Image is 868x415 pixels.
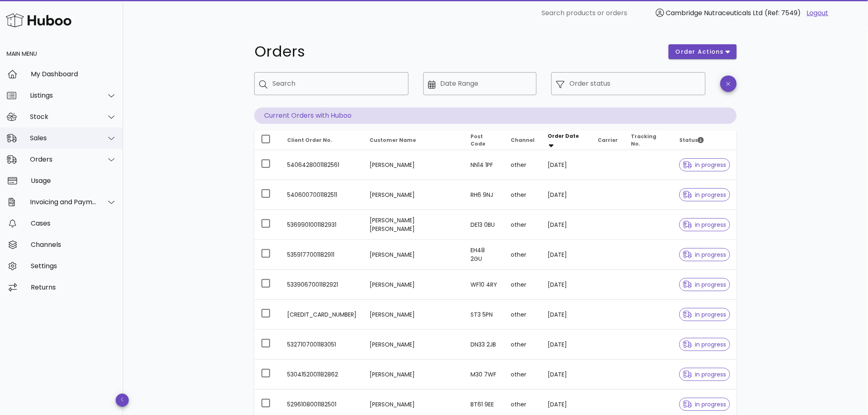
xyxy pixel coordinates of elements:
td: ST3 5PN [464,300,504,330]
td: 5369901001182931 [281,210,363,240]
span: Client Order No. [287,137,332,144]
td: [PERSON_NAME] [363,330,464,360]
th: Tracking No. [624,130,673,150]
span: in progress [683,252,726,258]
td: [PERSON_NAME] [363,360,464,390]
button: order actions [669,44,737,59]
div: Settings [31,262,116,270]
div: Orders [30,155,97,163]
td: [DATE] [541,150,591,180]
td: [PERSON_NAME] [363,180,464,210]
td: DE13 0BU [464,210,504,240]
div: Channels [31,241,116,249]
div: Cases [31,219,116,227]
div: Returns [31,283,116,291]
th: Status [673,130,737,150]
td: WF10 4RY [464,270,504,300]
div: Listings [30,91,97,99]
span: Tracking No. [631,133,656,147]
td: other [504,210,541,240]
div: Invoicing and Payments [30,198,97,206]
span: in progress [683,222,726,228]
h1: Orders [254,44,659,59]
td: other [504,240,541,270]
td: [CREDIT_CARD_NUMBER] [281,300,363,330]
td: DN33 2JB [464,330,504,360]
span: Carrier [598,137,618,144]
th: Carrier [591,130,624,150]
span: in progress [683,401,726,407]
th: Customer Name [363,130,464,150]
td: other [504,180,541,210]
td: other [504,270,541,300]
span: Status [679,137,704,144]
td: M30 7WF [464,360,504,390]
span: in progress [683,162,726,168]
td: [DATE] [541,180,591,210]
td: 5327107001183051 [281,330,363,360]
td: NN14 1PF [464,150,504,180]
td: [PERSON_NAME] [363,300,464,330]
td: [PERSON_NAME] [PERSON_NAME] [363,210,464,240]
span: Post Code [471,133,485,147]
td: [DATE] [541,240,591,270]
td: [PERSON_NAME] [363,270,464,300]
td: [PERSON_NAME] [363,240,464,270]
th: Order Date: Sorted descending. Activate to remove sorting. [541,130,591,150]
span: in progress [683,342,726,347]
span: Customer Name [370,137,416,144]
span: Order Date [548,132,579,139]
div: My Dashboard [31,70,116,78]
td: [DATE] [541,360,591,390]
td: other [504,330,541,360]
span: in progress [683,192,726,198]
p: Current Orders with Huboo [254,107,737,124]
a: Logout [807,8,829,18]
td: 5304152001182862 [281,360,363,390]
div: Stock [30,113,97,121]
img: Huboo Logo [6,11,71,29]
td: 5406428001182561 [281,150,363,180]
td: other [504,150,541,180]
th: Client Order No. [281,130,363,150]
td: [DATE] [541,300,591,330]
td: other [504,360,541,390]
td: 5359177001182911 [281,240,363,270]
div: Sales [30,134,97,142]
td: other [504,300,541,330]
span: order actions [675,48,724,56]
th: Channel [504,130,541,150]
td: [DATE] [541,330,591,360]
span: Channel [511,137,535,144]
td: [DATE] [541,210,591,240]
td: [PERSON_NAME] [363,150,464,180]
th: Post Code [464,130,504,150]
span: in progress [683,282,726,287]
div: Usage [31,177,116,185]
td: [DATE] [541,270,591,300]
span: Cambridge Nutraceuticals Ltd [666,8,763,18]
span: (Ref: 7549) [765,8,801,18]
td: RH6 9NJ [464,180,504,210]
span: in progress [683,372,726,377]
td: 5339067001182921 [281,270,363,300]
td: EH48 2GU [464,240,504,270]
td: 5406007001182511 [281,180,363,210]
span: in progress [683,312,726,317]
